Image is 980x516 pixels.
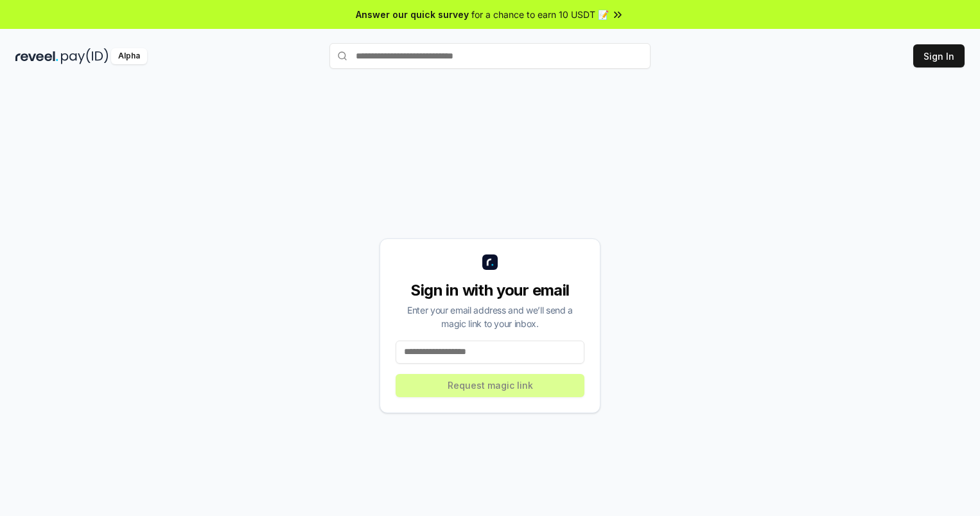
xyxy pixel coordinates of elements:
img: pay_id [61,48,109,64]
button: Sign In [913,44,965,67]
span: Answer our quick survey [356,8,469,21]
img: logo_small [482,254,498,270]
div: Sign in with your email [396,280,584,301]
img: reveel_dark [15,48,58,64]
div: Alpha [111,48,147,64]
div: Enter your email address and we’ll send a magic link to your inbox. [396,303,584,330]
span: for a chance to earn 10 USDT 📝 [471,8,609,21]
